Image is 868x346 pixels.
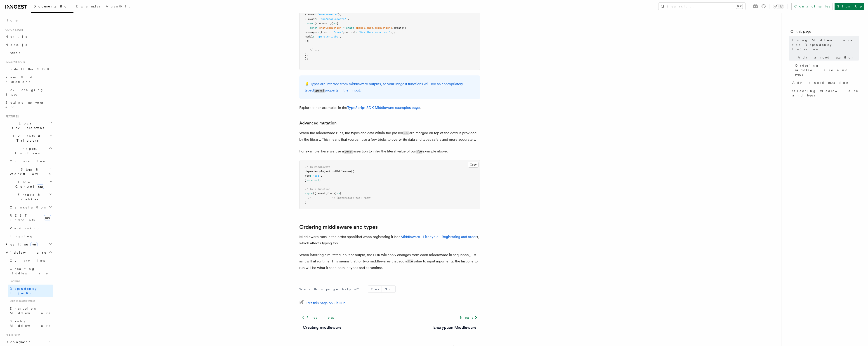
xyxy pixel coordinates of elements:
a: Encryption Middleware [8,304,53,317]
span: : [310,174,311,177]
span: : [316,17,318,21]
a: AgentKit [103,1,132,12]
a: Examples [73,1,103,12]
span: Ordering middleware and types [795,63,859,77]
span: ({ [351,170,354,173]
span: Install the SDK [5,67,52,71]
span: Ordering middleware and types [792,89,859,98]
span: Deployment [4,340,30,344]
span: "user" [333,30,343,34]
span: // In a function [305,187,330,191]
a: Advanced mutation [790,79,859,87]
span: Built-in middlewares [8,297,53,304]
a: Ordering middleware and types [790,87,859,99]
span: ({ [403,26,406,29]
span: model [305,35,313,38]
button: Yes [368,286,382,292]
button: Flow Controlnew [8,178,53,191]
span: new [37,184,44,189]
a: Middleware - Lifecycle - Registering and order [401,235,477,239]
a: Using Middleware for Dependency Injection [790,36,859,53]
a: Edit this page on GitHub [299,300,346,306]
span: Encryption Middleware [10,307,51,315]
code: const [344,150,353,154]
code: foo [416,150,422,154]
span: : [356,30,357,34]
span: ({ openai }) [314,22,333,25]
div: Middleware [4,257,53,330]
button: Middleware [4,248,53,257]
span: Leveraging Steps [5,88,44,96]
span: const [310,26,318,29]
a: Logging [8,232,53,240]
span: "Say this is a test" [359,30,390,34]
span: // In middleware [305,165,330,168]
p: Was this page helpful? [299,287,362,291]
span: , [394,30,395,34]
a: Your first Functions [4,73,53,86]
a: Dependency Injection [8,285,53,297]
button: Search...⌘K [658,3,745,10]
span: // ... [310,48,319,51]
span: Inngest tour [4,61,25,64]
span: "user-create" [318,13,338,16]
span: Overview [10,159,56,163]
span: : [313,35,314,38]
span: . [365,26,367,29]
a: Overview [8,157,53,165]
a: Next [457,313,480,322]
span: foo [305,174,310,177]
span: new [44,215,51,220]
button: Realtimenew [4,240,53,248]
button: Events & Triggers [4,132,53,145]
span: Errors & Retries [8,192,49,201]
span: Dependency Injection [10,287,37,295]
span: } [338,13,340,16]
span: "gpt-3.5-turbo" [316,35,340,38]
a: Advanced mutation [299,120,337,126]
span: new [30,242,38,247]
span: chatCompletion [319,26,341,29]
span: Your first Functions [5,75,32,84]
span: Realtime [4,242,38,247]
a: Documentation [31,1,73,13]
a: REST Endpointsnew [8,211,53,224]
span: Overview [10,259,56,262]
span: Sentry Middleware [10,319,51,327]
span: async [307,22,314,25]
span: .create [392,26,403,29]
h4: On this page [790,29,859,36]
a: Sentry Middleware [8,317,53,330]
button: Toggle dark mode [773,4,784,9]
span: Features [4,115,19,118]
span: , [325,192,327,195]
span: { [337,22,338,25]
span: = [343,26,344,29]
span: "bar" [313,174,321,177]
kbd: ⌘K [736,4,743,9]
a: Setting up your app [4,98,53,111]
span: await [346,26,354,29]
span: // ^? (parameter) foo: "bar" [308,196,371,199]
span: , [348,17,349,21]
button: Steps & Workflows [8,165,53,178]
a: Overview [8,257,53,265]
span: "app/user.create" [319,17,346,21]
span: Advanced mutation [792,80,849,85]
a: Home [4,16,53,24]
a: Contact sales [791,3,833,10]
span: content [344,30,356,34]
span: openai [356,26,365,29]
button: No [382,286,395,292]
span: Platform [4,333,20,337]
button: Inngest Functions [4,145,53,157]
span: : [330,30,332,34]
span: } [305,53,307,56]
p: 💡 Types are inferred from middleware outputs, so your Inngest functions will see an appropriately... [305,81,475,94]
span: Edit this page on GitHub [306,300,346,306]
span: } [305,201,307,204]
span: Local Development [4,121,49,130]
a: Node.js [4,41,53,49]
a: Leveraging Steps [4,86,53,98]
span: ); [305,57,308,60]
